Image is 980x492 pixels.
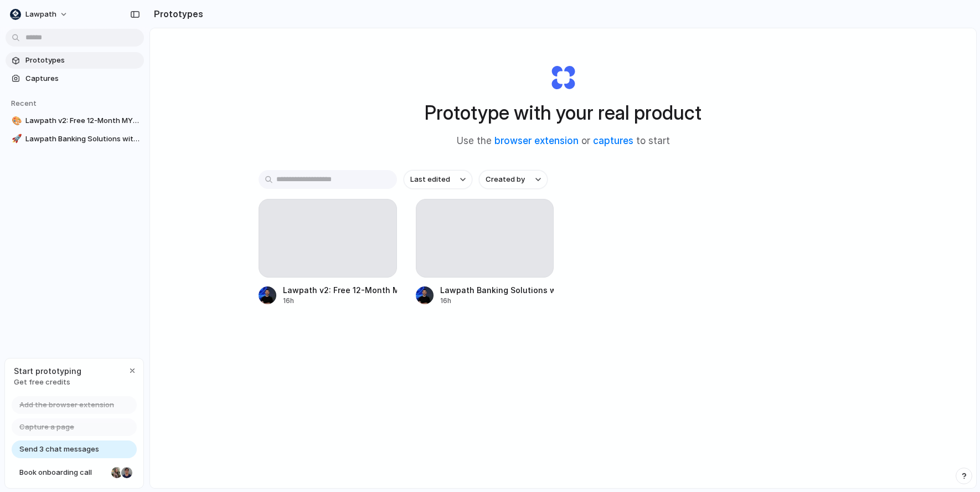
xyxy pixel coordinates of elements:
a: 🚀Lawpath Banking Solutions with Credit Card CTA [6,131,144,147]
div: Lawpath v2: Free 12-Month MYOB Offer [283,284,397,296]
a: Prototypes [6,52,144,69]
button: Last edited [404,170,472,189]
span: Captures [25,73,140,84]
a: Book onboarding call [12,464,137,481]
div: 🚀 [12,132,19,145]
span: Prototypes [25,55,140,66]
div: 🎨 [12,115,19,127]
span: Book onboarding call [19,467,107,478]
span: Capture a page [19,422,74,433]
span: Lawpath v2: Free 12-Month MYOB Offer [25,115,140,126]
div: 16h [283,296,397,306]
button: 🚀 [10,134,21,145]
button: 🎨 [10,115,21,126]
a: Captures [6,70,144,87]
span: Get free credits [14,377,81,388]
span: Recent [11,99,37,107]
span: Lawpath [25,9,56,20]
span: Use the or to start [457,134,670,148]
span: Last edited [410,174,450,185]
span: Send 3 chat messages [19,444,99,455]
a: Lawpath v2: Free 12-Month MYOB Offer16h [259,199,397,306]
div: 16h [440,296,554,306]
span: Add the browser extension [19,399,114,411]
button: Created by [479,170,548,189]
a: Lawpath Banking Solutions with Credit Card CTA16h [416,199,554,306]
a: 🎨Lawpath v2: Free 12-Month MYOB Offer [6,112,144,129]
span: Created by [486,174,525,185]
div: Lawpath Banking Solutions with Credit Card CTA [440,284,554,296]
button: Lawpath [6,6,74,23]
h1: Prototype with your real product [425,98,702,127]
a: browser extension [494,135,579,146]
span: Lawpath Banking Solutions with Credit Card CTA [25,134,140,145]
div: Nicole Kubica [110,466,123,479]
a: captures [593,135,633,146]
h2: Prototypes [149,7,203,20]
span: Start prototyping [14,365,81,377]
div: Christian Iacullo [120,466,133,479]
